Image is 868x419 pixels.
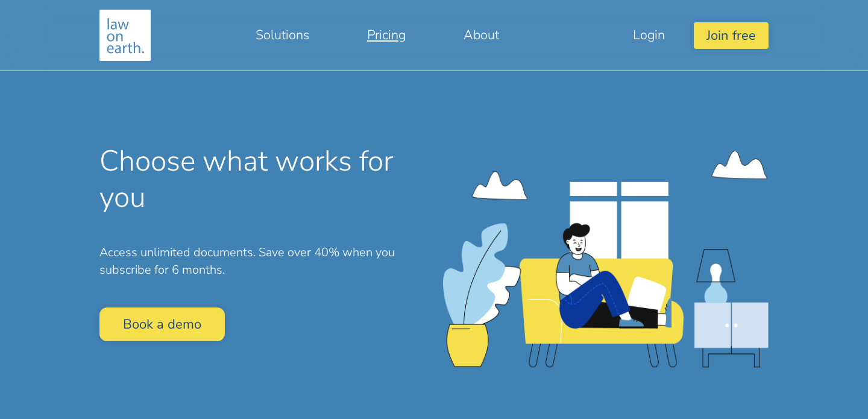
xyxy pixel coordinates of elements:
[604,20,694,49] a: Login
[694,22,769,48] button: Join free
[99,143,425,215] h1: Choose what works for you
[435,20,528,49] a: About
[99,307,225,341] a: Book a demo
[99,10,151,61] img: Making legal services accessible to everyone, anywhere, anytime
[443,151,769,368] img: peaceful_place.png
[99,244,425,279] p: Access unlimited documents. Save over 40% when you subscribe for 6 months.
[227,20,338,49] a: Solutions
[338,20,435,49] a: Pricing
